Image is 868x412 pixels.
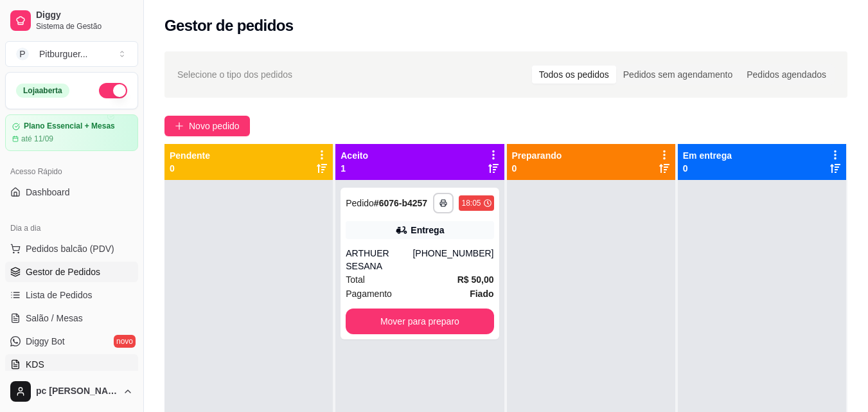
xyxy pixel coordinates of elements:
[341,162,368,175] p: 1
[461,198,481,208] div: 18:05
[412,247,493,273] div: [PHONE_NUMBER]
[36,10,133,21] span: Diggy
[39,48,88,60] div: Pitburguer ...
[36,386,118,397] span: pc [PERSON_NAME]
[26,335,65,348] span: Diggy Bot
[341,149,368,162] p: Aceito
[26,289,93,301] span: Lista de Pedidos
[5,114,138,151] a: Plano Essencial + Mesasaté 11/09
[5,218,138,238] div: Dia a dia
[24,121,115,131] article: Plano Essencial + Mesas
[457,274,494,285] strong: R$ 50,00
[5,262,138,282] a: Gestor de Pedidos
[26,312,83,325] span: Salão / Mesas
[683,149,732,162] p: Em entrega
[99,83,127,98] button: Alterar Status
[512,162,562,175] p: 0
[5,331,138,352] a: Diggy Botnovo
[26,186,70,199] span: Dashboard
[5,376,138,407] button: pc [PERSON_NAME]
[170,149,210,162] p: Pendente
[616,66,740,84] div: Pedidos sem agendamento
[164,15,294,36] h2: Gestor de pedidos
[346,198,374,208] span: Pedido
[5,238,138,259] button: Pedidos balcão (PDV)
[346,247,412,273] div: ARTHUER SESANA
[189,119,240,133] span: Novo pedido
[16,48,29,60] span: P
[346,287,392,301] span: Pagamento
[5,182,138,202] a: Dashboard
[164,116,250,136] button: Novo pedido
[175,121,184,130] span: plus
[5,41,138,67] button: Select a team
[512,149,562,162] p: Preparando
[346,273,365,287] span: Total
[26,242,114,255] span: Pedidos balcão (PDV)
[5,308,138,328] a: Salão / Mesas
[16,84,69,98] div: Loja aberta
[411,224,444,237] div: Entrega
[346,309,493,334] button: Mover para preparo
[5,354,138,375] a: KDS
[532,66,616,84] div: Todos os pedidos
[683,162,732,175] p: 0
[740,66,833,84] div: Pedidos agendados
[36,21,133,31] span: Sistema de Gestão
[5,5,138,36] a: DiggySistema de Gestão
[5,285,138,305] a: Lista de Pedidos
[5,161,138,182] div: Acesso Rápido
[470,289,493,299] strong: Fiado
[177,67,292,82] span: Selecione o tipo dos pedidos
[21,134,53,144] article: até 11/09
[26,265,100,278] span: Gestor de Pedidos
[26,358,44,371] span: KDS
[374,198,427,208] strong: # 6076-b4257
[170,162,210,175] p: 0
